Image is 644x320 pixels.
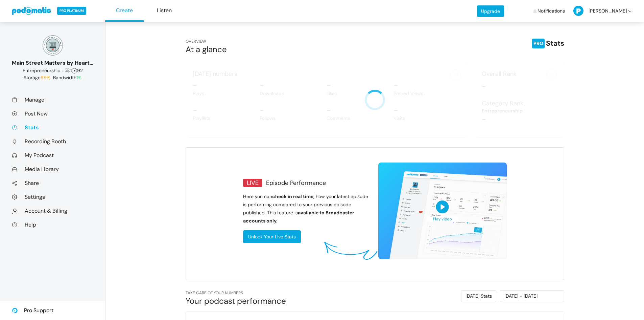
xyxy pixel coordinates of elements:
[12,301,53,320] a: Pro Support
[43,35,63,56] img: 150x150_17130234.png
[243,192,372,225] p: Here you can , how your latest episode is performing compared to your previous episode published....
[573,6,583,16] img: P-50-ab8a3cff1f42e3edaa744736fdbd136011fc75d0d07c0e6946c3d5a70d29199b.png
[12,59,93,67] div: Main Street Matters by Heart on [GEOGRAPHIC_DATA]
[378,163,507,259] img: realtime_video_pitch-3a2df44a71a6b94019c72be9f4f79a03e187bdc9cc7d2e775cfc0a4520886967.webp
[573,1,633,21] a: [PERSON_NAME]
[53,74,81,81] span: Bandwidth
[12,96,93,103] a: Manage
[65,67,70,73] span: Followers
[41,74,50,81] span: 59%
[12,166,93,173] a: Media Library
[243,179,262,187] div: LIVE
[186,39,372,44] h5: OVERVIEW
[243,230,301,243] a: Unlock Your Live Stats
[145,0,184,22] a: Listen
[186,296,372,306] h4: Your podcast performance
[12,138,93,145] a: Recording Booth
[186,44,372,55] h1: At a glance
[12,124,93,131] a: Stats
[76,74,81,81] span: 1%
[532,39,545,48] span: PRO
[186,290,372,296] h6: TAKE CARE OF YOUR NUMBERS
[12,207,93,214] a: Account & Billing
[477,5,504,17] a: Upgrade
[545,39,564,48] span: Stats
[23,67,61,73] span: Business: Entrepreneurship
[12,152,93,159] a: My Podcast
[72,67,77,73] span: Episodes
[57,7,86,15] span: PRO PLATINUM
[538,1,565,21] span: Notifications
[12,193,93,200] a: Settings
[461,290,496,302] button: [DATE] Stats
[272,193,313,199] strong: check in real time
[12,179,93,187] a: Share
[12,221,93,228] a: Help
[589,1,627,21] span: [PERSON_NAME]
[105,0,144,22] a: Create
[12,110,93,117] a: Post New
[24,74,52,81] span: Storage
[12,67,93,74] div: 1 92
[243,179,372,187] h3: Episode Performance
[243,210,354,224] strong: available to Broadcaster accounts only.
